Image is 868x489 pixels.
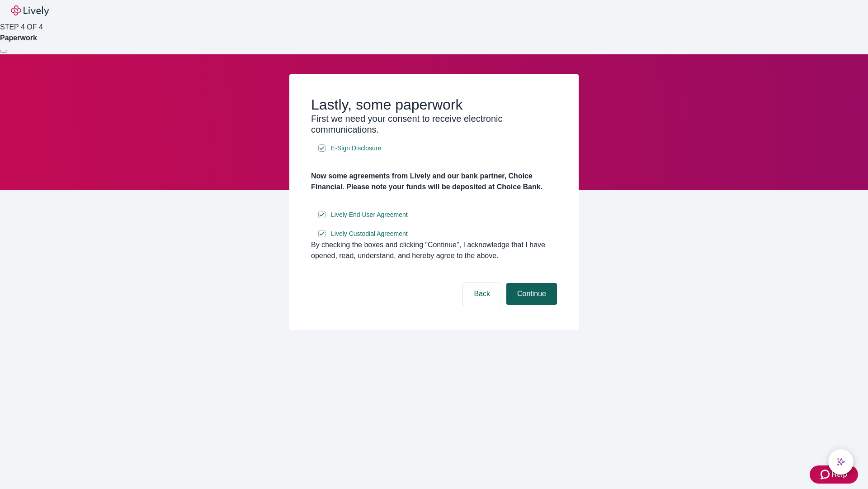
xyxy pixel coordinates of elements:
[311,113,557,135] h3: First we need your consent to receive electronic communications.
[311,240,557,261] div: By checking the boxes and clicking “Continue", I acknowledge that I have opened, read, understand...
[331,210,408,220] span: Lively End User Agreement
[506,283,557,305] button: Continue
[329,209,410,221] a: e-sign disclosure document
[329,143,383,154] a: e-sign disclosure document
[331,229,408,239] span: Lively Custodial Agreement
[828,449,854,475] button: chat
[311,171,557,192] h4: Now some agreements from Lively and our bank partner, Choice Financial. Please note your funds wi...
[831,469,847,480] span: Help
[810,465,858,484] button: Zendesk support iconHelp
[311,96,557,113] h2: Lastly, some paperwork
[821,469,831,480] svg: Zendesk support icon
[331,144,381,153] span: E-Sign Disclosure
[329,228,410,240] a: e-sign disclosure document
[836,457,845,466] svg: Lively AI Assistant
[463,283,501,305] button: Back
[11,5,49,16] img: Lively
